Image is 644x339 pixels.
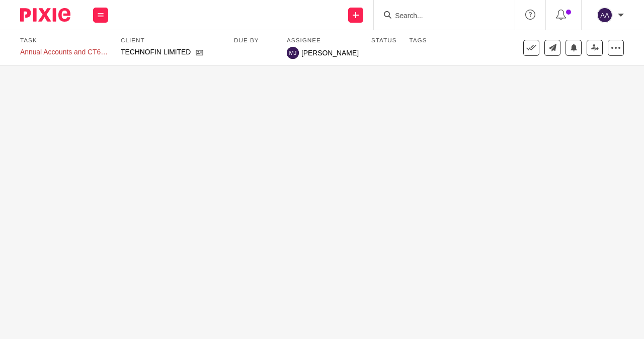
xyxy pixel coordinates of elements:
[394,12,485,21] input: Search
[20,8,70,22] img: Pixie
[234,36,274,44] label: Due by
[301,48,357,58] span: [PERSON_NAME]
[121,36,221,44] label: Client
[369,36,394,44] label: Status
[20,36,108,44] label: Task
[287,36,357,44] label: Assignee
[407,36,424,44] label: Tags
[20,47,108,57] div: Annual Accounts and CT600
[597,7,613,23] img: svg%3E
[193,48,200,56] i: Open client page
[287,47,299,59] img: Moksha Jeerasinghe
[121,47,188,57] p: TECHNOFIN LIMITED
